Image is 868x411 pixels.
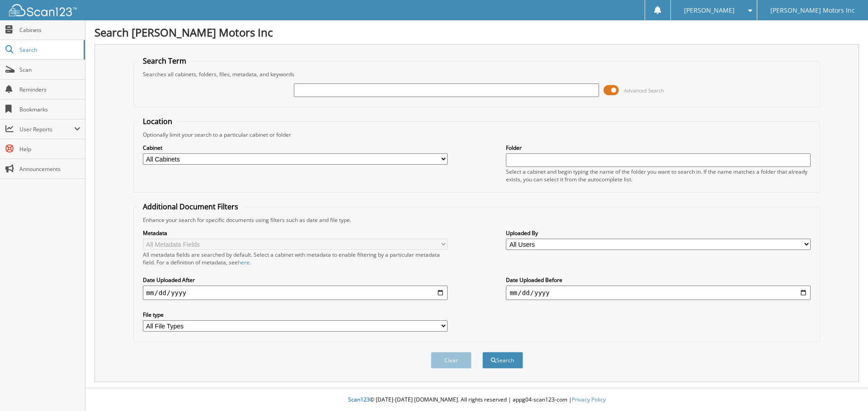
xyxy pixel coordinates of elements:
span: Search [19,46,79,54]
span: Advanced Search [624,87,664,94]
div: All metadata fields are searched by default. Select a cabinet with metadata to enable filtering b... [143,251,448,266]
span: Reminders [19,86,80,93]
iframe: Chat Widget [823,368,868,411]
div: Optionally limit your search to a particular cabinet or folder [138,131,816,139]
span: [PERSON_NAME] [684,8,735,13]
button: Clear [431,352,472,369]
div: Select a cabinet and begin typing the name of the folder you want to search in. If the name match... [506,168,811,183]
label: Metadata [143,229,448,237]
label: Cabinet [143,144,448,152]
div: Searches all cabinets, folders, files, metadata, and keywords [138,70,816,78]
span: Help [19,145,80,153]
span: User Reports [19,125,74,133]
input: start [143,286,448,300]
div: © [DATE]-[DATE] [DOMAIN_NAME]. All rights reserved | appg04-scan123-com | [85,389,868,411]
span: Scan123 [348,396,370,403]
legend: Location [138,116,177,126]
span: Cabinets [19,26,80,34]
a: Privacy Policy [572,396,606,403]
label: File type [143,311,448,319]
a: here [238,259,250,266]
label: Folder [506,144,811,152]
span: Scan [19,66,80,74]
div: Enhance your search for specific documents using filters such as date and file type. [138,216,816,224]
span: [PERSON_NAME] Motors Inc [770,8,855,13]
label: Date Uploaded Before [506,276,811,284]
input: end [506,286,811,300]
span: Bookmarks [19,106,80,113]
h1: Search [PERSON_NAME] Motors Inc [94,25,859,40]
label: Uploaded By [506,229,811,237]
label: Date Uploaded After [143,276,448,284]
legend: Search Term [138,56,191,66]
span: Announcements [19,165,80,173]
button: Search [482,352,523,369]
img: scan123-logo-white.svg [9,4,77,16]
legend: Additional Document Filters [138,202,243,212]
